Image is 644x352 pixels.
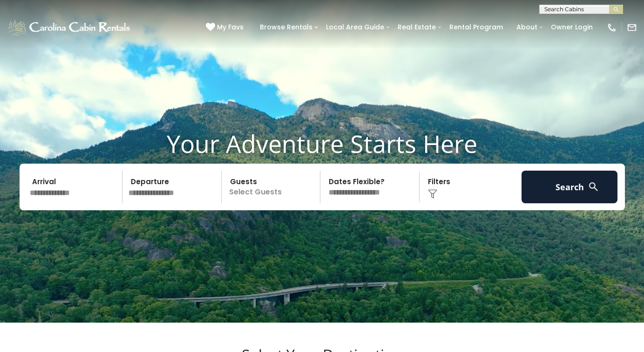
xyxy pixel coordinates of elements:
[512,20,542,35] a: About
[445,20,508,35] a: Rental Program
[607,22,617,33] img: phone-regular-white.png
[428,189,437,199] img: filter--v1.png
[522,171,618,203] button: Search
[7,18,133,37] img: White-1-1-2.png
[393,20,441,35] a: Real Estate
[588,181,599,193] img: search-regular-white.png
[255,20,317,35] a: Browse Rentals
[546,20,597,35] a: Owner Login
[627,22,637,33] img: mail-regular-white.png
[206,22,246,33] a: My Favs
[217,22,244,32] span: My Favs
[7,129,637,158] h1: Your Adventure Starts Here
[321,20,389,35] a: Local Area Guide
[224,171,320,203] p: Select Guests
